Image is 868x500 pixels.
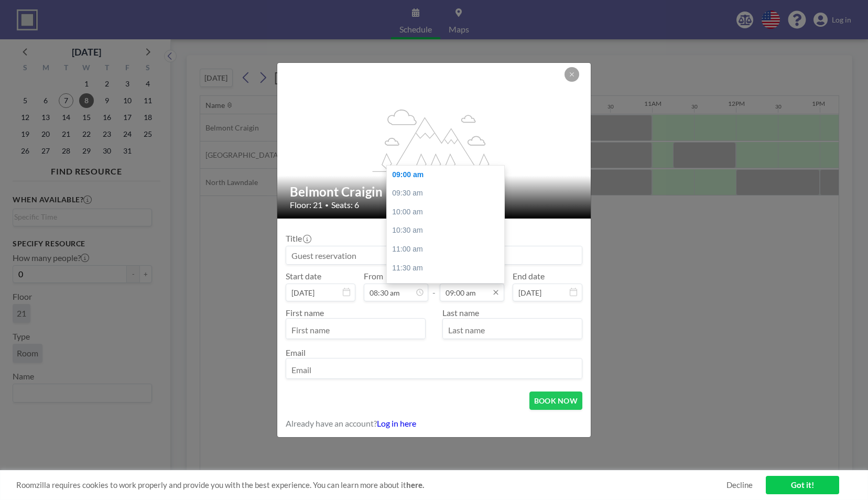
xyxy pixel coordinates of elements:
span: Floor: 21 [290,200,322,210]
span: Roomzilla requires cookies to work properly and provide you with the best experience. You can lea... [16,480,726,490]
input: Guest reservation [286,246,582,264]
div: 12:00 pm [387,277,509,296]
label: First name [286,308,324,318]
a: Got it! [766,476,839,494]
input: Email [286,361,582,378]
input: First name [286,321,425,339]
label: End date [513,271,545,281]
div: 09:00 am [387,166,509,184]
span: • [325,201,329,209]
span: Seats: 6 [331,200,359,210]
a: Log in here [377,418,416,428]
label: From [364,271,383,281]
span: Already have an account? [286,418,377,429]
input: Last name [443,321,582,339]
a: Decline [726,480,753,490]
div: 09:30 am [387,184,509,203]
h2: Belmont Craigin [290,184,579,200]
label: Email [286,347,306,357]
a: here. [406,480,424,490]
span: - [432,275,436,298]
label: Last name [442,308,479,318]
label: Title [286,233,310,244]
div: 10:00 am [387,203,509,222]
div: 11:00 am [387,240,509,259]
div: 11:30 am [387,259,509,278]
button: BOOK NOW [529,392,582,410]
label: Start date [286,271,321,281]
div: 10:30 am [387,221,509,240]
